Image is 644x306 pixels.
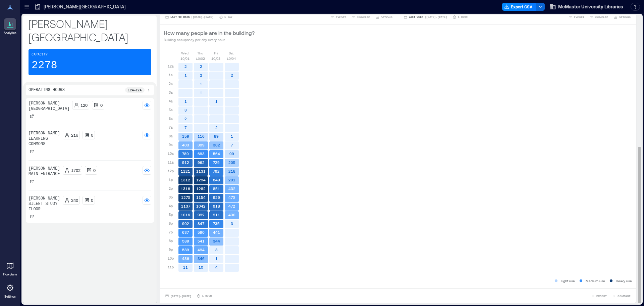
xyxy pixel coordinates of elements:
[169,107,173,113] p: 5a
[228,178,235,182] text: 291
[169,229,173,235] p: 7p
[169,90,173,95] p: 3a
[228,204,235,208] text: 472
[169,142,173,147] p: 9a
[200,90,202,95] text: 1
[169,116,173,121] p: 6a
[590,293,608,299] button: EXPORT
[168,264,174,270] p: 11p
[32,59,57,72] p: 2278
[202,294,212,298] p: 1 Hour
[214,134,219,138] text: 89
[502,3,536,11] button: Export CSV
[228,213,235,217] text: 430
[44,3,125,10] p: [PERSON_NAME][GEOGRAPHIC_DATA]
[181,213,190,217] text: 1016
[29,87,65,93] p: Operating Hours
[229,50,233,56] p: Sat
[184,117,187,121] text: 2
[182,151,189,156] text: 789
[198,221,205,226] text: 847
[213,221,220,226] text: 735
[350,14,371,20] button: COMPARE
[228,195,235,200] text: 470
[4,295,16,299] p: Settings
[196,195,206,200] text: 1154
[213,230,220,234] text: 441
[596,294,607,298] span: EXPORT
[2,16,18,37] a: Analytics
[184,73,187,77] text: 1
[1,258,19,278] a: Floorplans
[91,198,93,203] p: 0
[169,203,173,209] p: 4p
[198,143,205,147] text: 399
[215,125,218,130] text: 2
[29,17,151,44] p: [PERSON_NAME][GEOGRAPHIC_DATA]
[196,178,206,182] text: 1294
[168,256,174,261] p: 10p
[618,294,631,298] span: COMPARE
[181,169,190,173] text: 1121
[229,151,234,156] text: 99
[574,15,584,19] span: EXPORT
[180,56,190,61] p: 10/01
[215,256,218,261] text: 1
[374,14,394,20] button: OPTIONS
[93,168,96,173] p: 0
[198,151,205,156] text: 693
[595,15,608,19] span: COMPARE
[182,134,189,138] text: 159
[213,169,220,173] text: 792
[213,239,220,243] text: 344
[213,151,220,156] text: 564
[100,102,103,108] p: 0
[199,265,203,269] text: 10
[164,37,255,42] p: Building occupancy per day every hour
[71,168,80,173] p: 1702
[169,72,173,78] p: 1a
[169,177,173,182] p: 1p
[213,160,220,165] text: 725
[336,15,346,19] span: EXPORT
[458,15,468,19] p: 1 Hour
[214,50,218,56] p: Fri
[71,132,78,138] p: 216
[169,221,173,226] p: 6p
[198,239,205,243] text: 541
[213,186,220,191] text: 851
[184,125,187,130] text: 7
[168,160,174,165] p: 11a
[228,186,235,191] text: 432
[29,101,69,112] p: [PERSON_NAME][GEOGRAPHIC_DATA]
[231,73,233,77] text: 2
[169,125,173,130] p: 7a
[611,293,632,299] button: COMPARE
[169,194,173,200] p: 3p
[71,198,78,203] p: 240
[181,204,191,208] text: 1137
[128,87,142,93] p: 12a - 12a
[184,108,187,112] text: 3
[561,278,575,283] p: Light use
[169,81,173,86] p: 2a
[4,31,16,35] p: Analytics
[213,204,220,208] text: 918
[196,186,206,191] text: 1282
[198,256,205,261] text: 346
[198,248,205,252] text: 494
[211,56,220,61] p: 10/03
[215,248,218,252] text: 3
[168,63,174,69] p: 12a
[616,278,632,283] p: Heavy use
[2,280,18,301] a: Settings
[228,160,235,165] text: 205
[182,256,189,261] text: 436
[29,166,60,177] p: [PERSON_NAME] Main entrance
[196,56,205,61] p: 10/02
[224,15,232,19] p: 1 Day
[200,82,202,86] text: 1
[170,295,191,298] span: [DATE] - [DATE]
[612,14,632,20] button: OPTIONS
[547,1,625,12] button: McMaster University Libraries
